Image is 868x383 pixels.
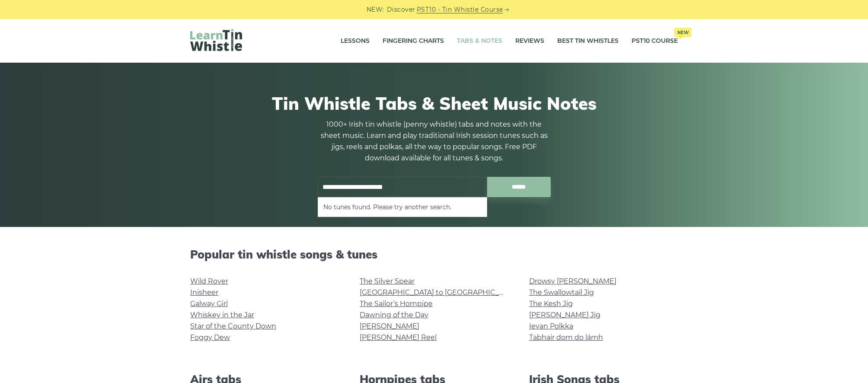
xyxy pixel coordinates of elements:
a: Tabs & Notes [457,30,502,52]
a: Foggy Dew [190,333,230,342]
a: Inisheer [190,288,218,297]
a: [PERSON_NAME] Jig [529,311,600,319]
a: Drowsy [PERSON_NAME] [529,277,616,285]
h1: Tin Whistle Tabs & Sheet Music Notes [190,93,678,114]
a: Reviews [515,30,544,52]
a: [PERSON_NAME] Reel [360,333,437,342]
a: The Swallowtail Jig [529,288,594,297]
a: Fingering Charts [383,30,444,52]
a: [GEOGRAPHIC_DATA] to [GEOGRAPHIC_DATA] [360,288,519,297]
a: Tabhair dom do lámh [529,333,603,342]
a: Wild Rover [190,277,228,285]
a: [PERSON_NAME] [360,322,419,330]
span: New [674,28,692,37]
a: Lessons [341,30,370,52]
a: Whiskey in the Jar [190,311,254,319]
a: The Silver Spear [360,277,415,285]
a: Star of the County Down [190,322,276,330]
a: Ievan Polkka [529,322,573,330]
a: Best Tin Whistles [557,30,619,52]
a: The Sailor’s Hornpipe [360,300,433,308]
h2: Popular tin whistle songs & tunes [190,248,678,261]
li: No tunes found. Please try another search. [323,202,482,212]
a: PST10 CourseNew [632,30,678,52]
img: LearnTinWhistle.com [190,29,242,51]
p: 1000+ Irish tin whistle (penny whistle) tabs and notes with the sheet music. Learn and play tradi... [317,119,551,164]
a: Dawning of the Day [360,311,428,319]
a: Galway Girl [190,300,228,308]
a: The Kesh Jig [529,300,573,308]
